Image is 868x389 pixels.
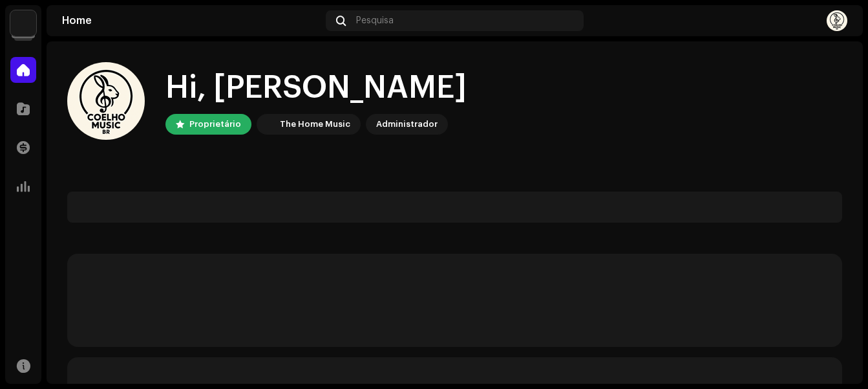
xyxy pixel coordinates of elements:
img: 9209a818-ae4a-4b6b-ac49-10dab2ebe703 [67,62,145,140]
img: 9209a818-ae4a-4b6b-ac49-10dab2ebe703 [827,10,847,31]
div: Hi, [PERSON_NAME] [165,67,467,109]
img: c86870aa-2232-4ba3-9b41-08f587110171 [259,117,275,132]
div: Administrador [376,117,438,132]
div: Home [62,16,321,26]
img: c86870aa-2232-4ba3-9b41-08f587110171 [10,10,36,36]
div: The Home Music [280,117,350,132]
div: Proprietário [189,117,241,132]
span: Pesquisa [356,16,394,26]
